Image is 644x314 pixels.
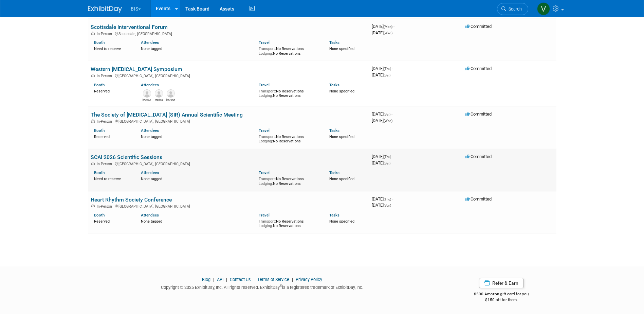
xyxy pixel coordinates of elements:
[372,30,392,35] span: [DATE]
[290,277,295,282] span: |
[329,128,339,133] a: Tasks
[141,218,254,224] div: None tagged
[372,111,392,117] span: [DATE]
[329,170,339,175] a: Tasks
[372,203,391,208] span: [DATE]
[384,204,391,207] span: (Sun)
[259,40,270,45] a: Travel
[252,277,256,282] span: |
[94,88,131,94] div: Reserved
[91,66,182,72] a: Western [MEDICAL_DATA] Symposium
[497,3,528,15] a: Search
[94,83,105,87] a: Booth
[217,277,223,282] a: API
[393,24,394,29] span: -
[94,133,131,139] div: Reserved
[91,74,95,77] img: In-Person Event
[97,204,114,209] span: In-Person
[259,139,273,143] span: Lodging:
[465,154,492,159] span: Committed
[329,177,354,181] span: None specified
[259,213,270,217] a: Travel
[259,224,273,228] span: Lodging:
[202,277,210,282] a: Blog
[141,170,159,175] a: Attendees
[94,40,105,45] a: Booth
[329,47,354,51] span: None specified
[384,112,390,116] span: (Sat)
[88,283,437,291] div: Copyright © 2025 ExhibitDay, Inc. All rights reserved. ExhibitDay is a registered trademark of Ex...
[94,213,105,217] a: Booth
[91,196,172,203] a: Heart Rhythm Society Conference
[384,31,392,35] span: (Wed)
[141,45,254,51] div: None tagged
[537,2,550,15] img: Valerie Shively
[91,119,95,123] img: In-Person Event
[154,98,163,102] div: Madina Eason
[91,203,366,209] div: [GEOGRAPHIC_DATA], [GEOGRAPHIC_DATA]
[88,6,122,13] img: ExhibitDay
[384,197,391,201] span: (Thu)
[259,88,319,98] div: No Reservations No Reservations
[211,277,216,282] span: |
[166,98,175,102] div: Kevin O'Neill
[259,89,276,93] span: Transport:
[465,111,492,117] span: Committed
[97,32,114,36] span: In-Person
[259,83,270,87] a: Travel
[91,162,95,165] img: In-Person Event
[372,118,392,123] span: [DATE]
[141,133,254,139] div: None tagged
[91,24,168,30] a: Scottsdale Interventional Forum
[259,133,319,144] div: No Reservations No Reservations
[143,98,151,102] div: Dave Mittl
[384,155,391,159] span: (Thu)
[141,213,159,217] a: Attendees
[259,128,270,133] a: Travel
[372,154,393,159] span: [DATE]
[329,89,354,93] span: None specified
[447,287,556,302] div: $500 Amazon gift card for you,
[259,51,273,56] span: Lodging:
[167,89,175,98] img: Kevin O'Neill
[259,175,319,186] div: No Reservations No Reservations
[372,24,394,29] span: [DATE]
[259,93,273,98] span: Lodging:
[384,25,392,29] span: (Mon)
[506,6,522,12] span: Search
[259,181,273,186] span: Lodging:
[91,31,366,36] div: Scottsdale, [GEOGRAPHIC_DATA]
[91,204,95,208] img: In-Person Event
[91,118,366,124] div: [GEOGRAPHIC_DATA], [GEOGRAPHIC_DATA]
[94,128,105,133] a: Booth
[384,161,390,165] span: (Sat)
[94,175,131,181] div: Need to reserve
[372,66,393,71] span: [DATE]
[224,277,229,282] span: |
[329,219,354,224] span: None specified
[259,47,276,51] span: Transport:
[155,89,163,98] img: Madina Eason
[91,161,366,166] div: [GEOGRAPHIC_DATA], [GEOGRAPHIC_DATA]
[329,40,339,45] a: Tasks
[259,45,319,56] div: No Reservations No Reservations
[384,73,390,77] span: (Sat)
[259,170,270,175] a: Travel
[392,154,393,159] span: -
[479,278,524,288] a: Refer & Earn
[465,196,492,202] span: Committed
[141,128,159,133] a: Attendees
[392,66,393,71] span: -
[91,32,95,35] img: In-Person Event
[257,277,289,282] a: Terms of Service
[280,284,282,288] sup: ®
[391,111,392,117] span: -
[97,74,114,78] span: In-Person
[372,160,390,165] span: [DATE]
[296,277,322,282] a: Privacy Policy
[141,83,159,87] a: Attendees
[384,119,392,123] span: (Wed)
[141,40,159,45] a: Attendees
[465,24,492,29] span: Committed
[141,175,254,181] div: None tagged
